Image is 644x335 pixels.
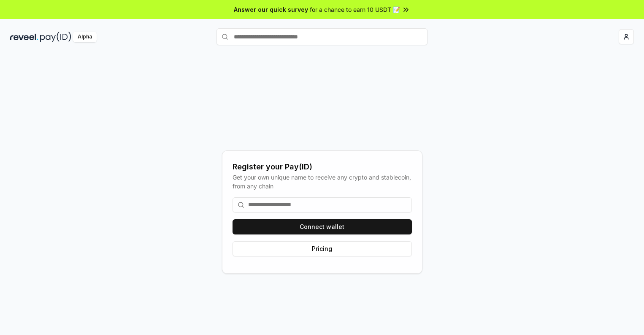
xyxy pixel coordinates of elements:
button: Pricing [233,241,412,256]
div: Alpha [73,32,97,42]
span: Answer our quick survey [234,5,308,14]
img: pay_id [40,32,71,42]
img: reveel_dark [10,32,38,42]
button: Connect wallet [233,219,412,234]
span: for a chance to earn 10 USDT 📝 [310,5,400,14]
div: Get your own unique name to receive any crypto and stablecoin, from any chain [233,173,412,191]
div: Register your Pay(ID) [233,161,412,173]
